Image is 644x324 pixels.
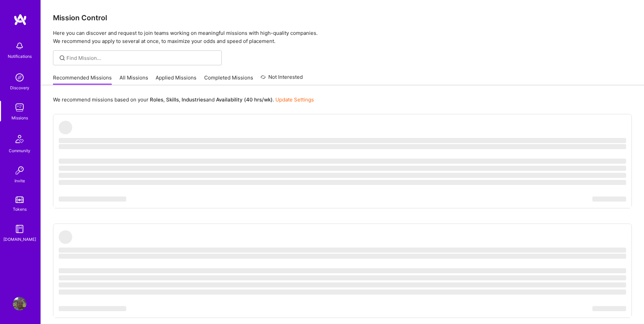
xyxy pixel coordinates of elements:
p: We recommend missions based on your , , and . [53,96,314,103]
img: guide book [13,222,26,236]
a: All Missions [119,74,148,85]
a: Recommended Missions [53,74,112,85]
i: icon SearchGrey [58,54,66,62]
img: Invite [13,164,26,177]
img: bell [13,39,26,53]
div: Discovery [10,84,29,91]
p: Here you can discover and request to join teams working on meaningful missions with high-quality ... [53,29,632,45]
b: Industries [182,96,206,103]
b: Skills [166,96,179,103]
a: Applied Missions [156,74,196,85]
div: Notifications [8,53,32,60]
img: User Avatar [13,297,26,310]
div: Missions [11,114,28,121]
img: Community [11,131,28,147]
a: User Avatar [11,297,28,310]
img: teamwork [13,101,26,114]
img: logo [14,14,27,26]
a: Not Interested [261,73,303,85]
div: [DOMAIN_NAME] [3,236,36,243]
img: tokens [16,196,24,203]
a: Completed Missions [204,74,253,85]
img: discovery [13,71,26,84]
div: Tokens [13,206,27,213]
div: Community [9,147,30,154]
a: Update Settings [275,96,314,103]
input: Find Mission... [66,54,217,62]
b: Roles [150,96,163,103]
b: Availability (40 hrs/wk) [216,96,273,103]
h3: Mission Control [53,14,632,22]
div: Invite [15,177,25,184]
